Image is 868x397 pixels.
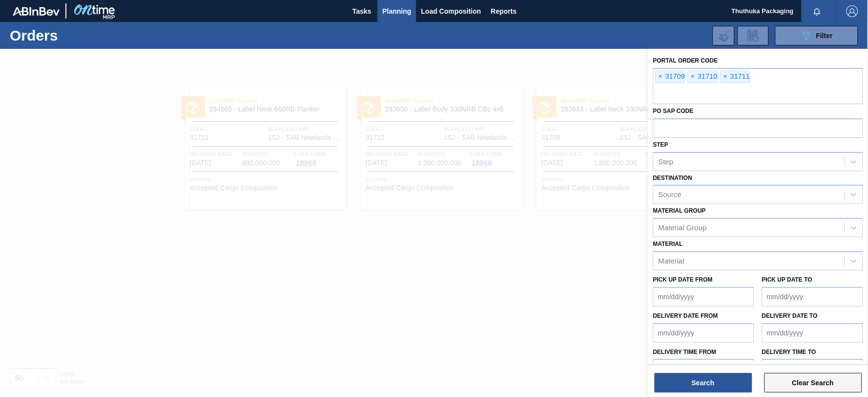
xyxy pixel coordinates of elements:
span: Filter [816,32,833,40]
input: mm/dd/yyyy [762,323,863,343]
label: Material [653,241,683,247]
div: 31709 [656,70,685,83]
div: Material [658,257,684,265]
span: Planning [382,5,411,17]
span: Tasks [351,5,373,17]
input: mm/dd/yyyy [653,323,754,343]
div: 31711 [720,70,750,83]
label: Delivery time to [762,345,863,359]
span: × [688,71,698,83]
span: Reports [491,5,517,17]
div: Order Review Request [738,26,769,45]
div: 31710 [688,70,718,83]
label: Step [653,141,668,148]
span: Load Composition [421,5,481,17]
button: Filter [775,26,858,45]
input: mm/dd/yyyy [653,287,754,307]
label: Pick up Date from [653,276,713,283]
label: Portal Order Code [653,57,718,64]
span: × [656,71,665,83]
span: × [721,71,730,83]
button: Notifications [802,4,833,18]
label: Delivery time from [653,345,754,359]
img: Logout [847,5,858,17]
img: TNhmsLtSVTkK8tSr43FrP2fwEKptu5GPRR3wAAAABJRU5ErkJggg== [13,7,60,16]
label: Material Group [653,207,706,214]
label: Delivery Date to [762,312,818,319]
input: mm/dd/yyyy [762,287,863,307]
div: Import Order Negotiation [713,26,735,45]
label: PO SAP Code [653,108,694,114]
h1: Orders [10,30,154,41]
div: Source [658,191,682,199]
div: Step [658,157,674,166]
label: Delivery Date from [653,312,718,319]
div: Material Group [658,224,707,232]
label: Pick up Date to [762,276,812,283]
label: Destination [653,175,692,181]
